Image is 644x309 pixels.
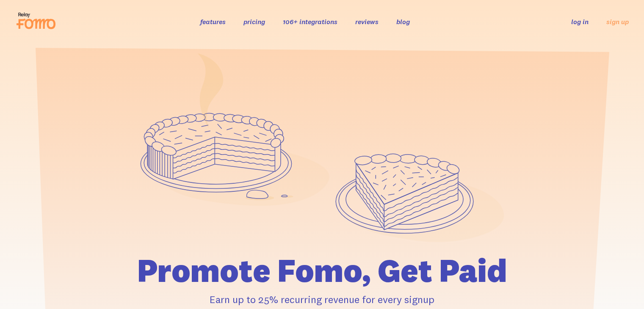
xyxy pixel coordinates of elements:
h1: Promote Fomo, Get Paid [86,254,558,287]
a: reviews [355,17,379,26]
a: features [200,17,226,26]
p: Earn up to 25% recurring revenue for every signup [86,292,558,307]
a: log in [571,17,589,26]
a: blog [396,17,410,26]
a: 106+ integrations [283,17,337,26]
a: pricing [243,17,265,26]
a: sign up [606,17,629,26]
